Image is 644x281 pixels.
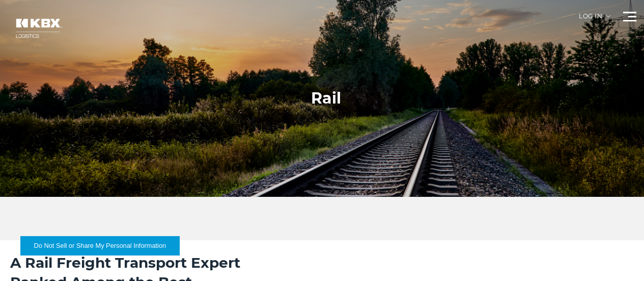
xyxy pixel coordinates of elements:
div: Log in [579,13,610,27]
img: arrow [606,15,610,17]
button: Do Not Sell or Share My Personal Information [20,236,180,256]
h1: Rail [311,88,341,109]
img: kbx logo [8,10,69,46]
